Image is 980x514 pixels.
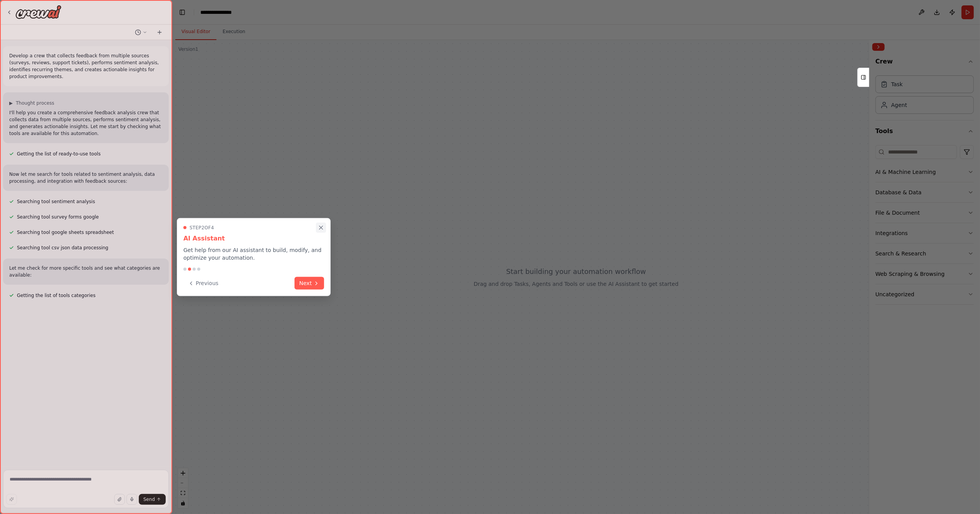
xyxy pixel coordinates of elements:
p: Get help from our AI assistant to build, modify, and optimize your automation. [183,246,324,262]
button: Close walkthrough [316,222,326,232]
button: Next [294,277,324,290]
button: Previous [183,277,223,290]
span: Step 2 of 4 [190,225,214,231]
button: Hide left sidebar [177,7,188,18]
h3: AI Assistant [183,234,324,243]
